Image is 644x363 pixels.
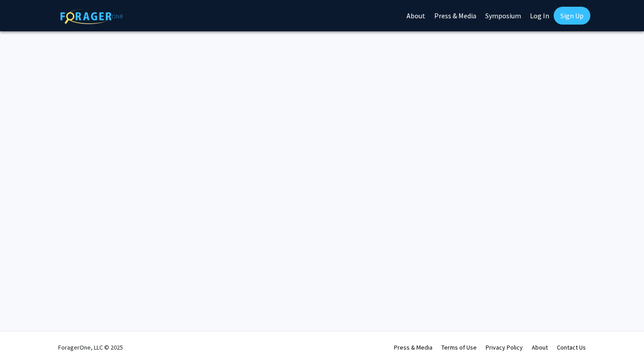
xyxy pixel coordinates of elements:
a: Terms of Use [441,343,477,351]
a: About [532,343,548,351]
a: Sign Up [554,7,590,25]
a: Press & Media [394,343,432,351]
a: Contact Us [557,343,586,351]
div: ForagerOne, LLC © 2025 [58,332,123,363]
img: ForagerOne Logo [60,8,123,24]
a: Privacy Policy [486,343,523,351]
